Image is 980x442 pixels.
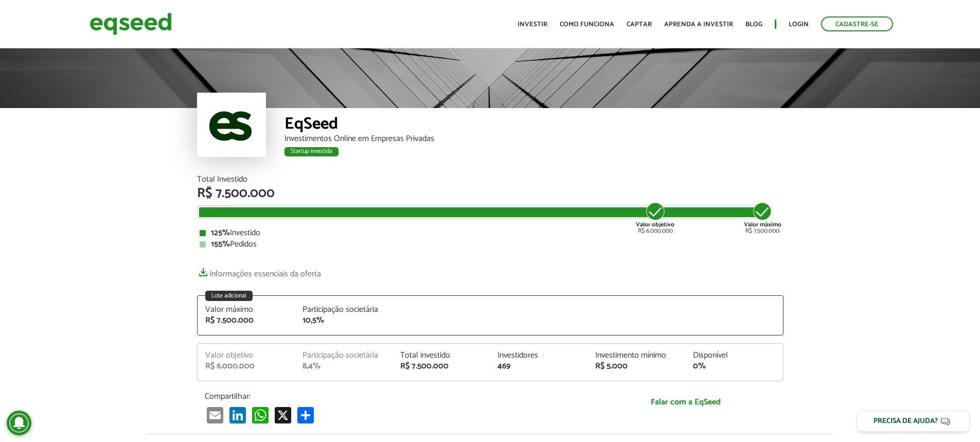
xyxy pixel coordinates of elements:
div: Valor objetivo [205,351,288,360]
div: R$ 7.500.000 [400,362,483,370]
div: Valor máximo [205,306,288,314]
div: 8,4% [302,362,385,370]
div: R$ 7.500.000 [197,187,783,200]
div: 469 [497,362,580,370]
a: Login [789,21,809,28]
a: Aprenda a investir [664,21,733,28]
div: R$ 6.000.000 [205,362,288,370]
a: Captar [627,21,652,28]
a: Falar com a EqSeed [596,392,776,413]
div: Total Investido [197,175,783,184]
div: Investimentos Online em Empresas Privadas [284,135,783,143]
strong: 125% [211,226,230,240]
a: Email [205,406,225,423]
p: Compartilhar: [205,392,580,401]
div: Investimento mínimo [595,351,678,360]
div: R$ 7.500.000 [205,316,288,325]
div: Participação societária [302,306,385,314]
a: Informações essenciais da oferta [197,264,321,278]
a: Cadastre-se [821,16,893,31]
img: EqSeed [90,10,172,38]
strong: Valor máximo [744,220,781,229]
div: R$ 7.500.000 [744,201,781,234]
a: LinkedIn [227,406,248,423]
a: Blog [745,21,762,28]
div: Startup investida [284,147,338,156]
div: 0% [693,362,775,370]
div: Investidores [497,351,580,360]
div: Lote adicional [205,291,253,301]
div: R$ 5.000 [595,362,678,370]
div: EqSeed [284,116,783,135]
a: Investir [518,21,547,28]
div: 10,5% [302,316,385,325]
div: Total investido [400,351,483,360]
div: Participação societária [302,351,385,360]
div: Pedidos [200,240,781,249]
div: R$ 6.000.000 [636,201,674,234]
a: Como funciona [560,21,614,28]
a: X [273,406,293,423]
strong: Valor objetivo [636,220,674,229]
div: Investido [200,229,781,237]
a: WhatsApp [250,406,271,423]
div: Disponível [693,351,775,360]
a: Compartilhar [295,406,316,423]
strong: 155% [211,237,230,251]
